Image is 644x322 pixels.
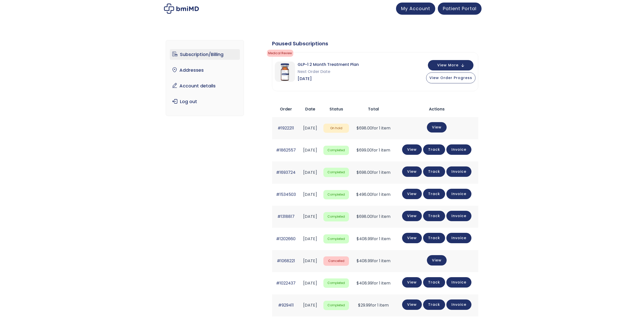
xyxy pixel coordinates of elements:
[356,192,372,197] span: 496.00
[357,280,372,286] span: 408.99
[170,49,240,60] a: Subscription/Billing
[303,147,317,153] time: [DATE]
[402,189,422,199] a: View
[429,106,445,112] span: Actions
[357,125,372,131] span: 698.00
[351,139,395,161] td: for 1 item
[423,189,445,199] a: Track
[426,72,475,83] button: View Order Progress
[267,50,293,57] span: Medical Review
[402,233,422,243] a: View
[303,214,317,219] time: [DATE]
[303,236,317,242] time: [DATE]
[437,64,459,67] span: View More
[166,40,244,116] nav: Account pages
[396,3,435,15] a: My Account
[357,258,372,264] span: 408.99
[357,169,372,175] span: 698.00
[329,106,343,112] span: Status
[428,60,473,70] button: View More
[402,166,422,177] a: View
[423,299,445,310] a: Track
[303,125,317,131] time: [DATE]
[351,206,395,228] td: for 1 item
[277,214,295,219] a: #1318817
[401,5,430,12] span: My Account
[446,277,471,288] a: Invoice
[427,122,447,132] a: View
[446,144,471,155] a: Invoice
[446,166,471,177] a: Invoice
[423,166,445,177] a: Track
[351,228,395,250] td: for 1 item
[402,277,422,288] a: View
[446,233,471,243] a: Invoice
[446,299,471,310] a: Invoice
[303,302,317,308] time: [DATE]
[323,146,349,155] span: Completed
[323,124,349,133] span: On hold
[423,144,445,155] a: Track
[323,301,349,310] span: Completed
[323,278,349,288] span: Completed
[303,258,317,264] time: [DATE]
[278,125,294,131] a: #1922211
[323,256,349,266] span: Cancelled
[351,117,395,139] td: for 1 item
[423,211,445,221] a: Track
[351,184,395,206] td: for 1 item
[402,144,422,155] a: View
[276,236,296,242] a: #1202660
[357,258,359,264] span: $
[351,250,395,272] td: for 1 item
[351,272,395,294] td: for 1 item
[351,161,395,183] td: for 1 item
[356,192,359,197] span: $
[303,280,317,286] time: [DATE]
[323,190,349,199] span: Completed
[276,169,296,175] a: #1693724
[277,258,295,264] a: #1068221
[357,125,359,131] span: $
[438,3,482,15] a: Patient Portal
[423,233,445,243] a: Track
[276,147,296,153] a: #1862557
[305,106,315,112] span: Date
[164,4,199,14] img: My account
[443,5,476,12] span: Patient Portal
[402,299,422,310] a: View
[323,234,349,244] span: Completed
[358,302,370,308] span: 29.99
[278,302,294,308] a: #929411
[357,147,359,153] span: $
[446,189,471,199] a: Invoice
[272,40,478,47] div: Paused Subscriptions
[423,277,445,288] a: Track
[280,106,292,112] span: Order
[323,168,349,177] span: Completed
[275,62,295,82] img: GLP-1 2 Month Treatment Plan
[368,106,379,112] span: Total
[276,280,296,286] a: #1022437
[323,212,349,221] span: Completed
[402,211,422,221] a: View
[357,214,359,219] span: $
[298,68,359,75] span: Next Order Date
[303,192,317,197] time: [DATE]
[357,236,372,242] span: 408.99
[357,214,372,219] span: 698.00
[276,192,296,197] a: #1534503
[357,169,359,175] span: $
[170,65,240,75] a: Addresses
[170,96,240,107] a: Log out
[170,81,240,91] a: Account details
[357,236,359,242] span: $
[427,255,447,266] a: View
[298,75,359,82] span: [DATE]
[303,169,317,175] time: [DATE]
[446,211,471,221] a: Invoice
[358,302,361,308] span: $
[351,294,395,316] td: for 1 item
[357,280,359,286] span: $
